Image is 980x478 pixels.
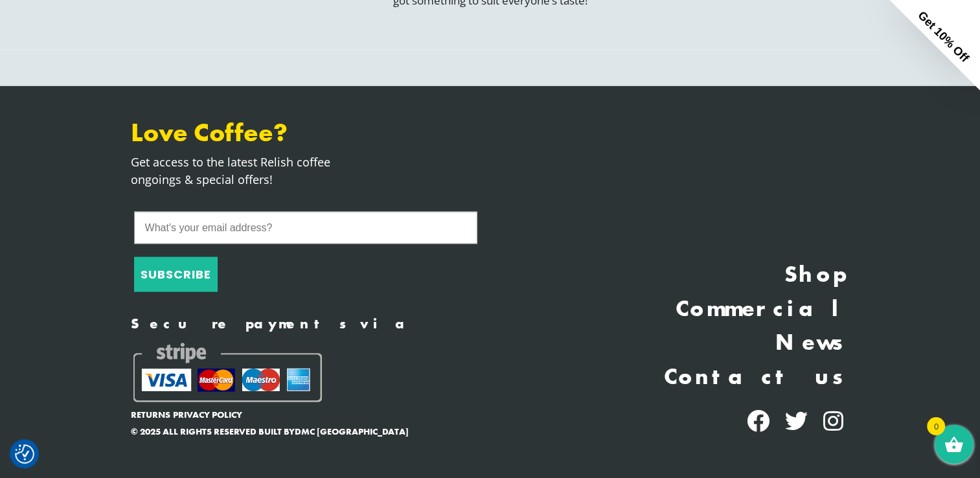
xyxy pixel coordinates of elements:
a: Contact us [500,360,850,394]
a: dmc [GEOGRAPHIC_DATA] [295,426,409,437]
button: Consent Preferences [15,444,34,464]
img: Secure payment methods with Stripe [131,338,325,405]
p: Get access to the latest Relish coffee ongoings & special offers! [131,154,481,188]
input: What's your email address? [134,212,477,244]
img: Revisit consent button [15,444,34,464]
h4: Secure payments via [131,315,481,332]
a: Commercial [500,292,850,326]
a: Privacy Policy [173,408,242,422]
h3: Love Coffee? [131,117,481,148]
p: © 2025 All rights reserved built by [131,425,481,438]
a: Returns [131,408,170,422]
button: SUBSCRIBE [134,257,218,292]
span: 0 [927,417,945,435]
a: Shop [500,258,850,292]
a: News [500,326,850,360]
span: Get 10% Off [915,8,971,64]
